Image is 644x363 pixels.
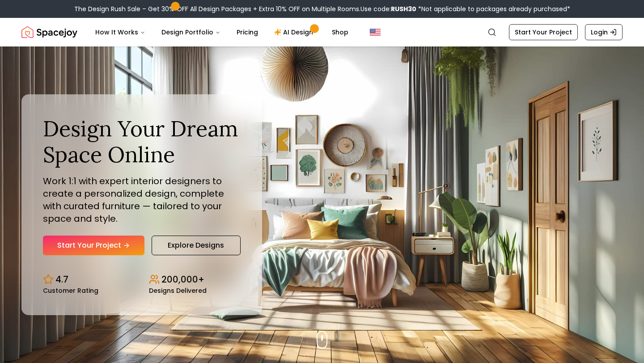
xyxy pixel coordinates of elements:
[43,236,144,255] a: Start Your Project
[21,18,623,46] nav: Global
[370,27,381,38] img: United States
[149,287,207,294] small: Designs Delivered
[43,175,241,225] p: Work 1:1 with expert interior designers to create a personalized design, complete with curated fu...
[55,273,68,286] p: 4.7
[21,23,77,41] a: Spacejoy
[161,273,204,286] p: 200,000+
[391,4,416,13] b: RUSH30
[21,23,77,41] img: Spacejoy Logo
[509,24,578,40] a: Start Your Project
[88,23,153,41] button: How It Works
[88,23,356,41] nav: Main
[416,4,570,13] span: *Not applicable to packages already purchased*
[152,236,241,255] a: Explore Designs
[154,23,228,41] button: Design Portfolio
[325,23,356,41] a: Shop
[360,4,416,13] span: Use code:
[74,4,570,13] div: The Design Rush Sale – Get 30% OFF All Design Packages + Extra 10% OFF on Multiple Rooms.
[229,23,265,41] a: Pricing
[43,287,98,294] small: Customer Rating
[267,23,323,41] a: AI Design
[585,24,623,40] a: Login
[43,266,241,294] div: Design stats
[43,116,241,167] h1: Design Your Dream Space Online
